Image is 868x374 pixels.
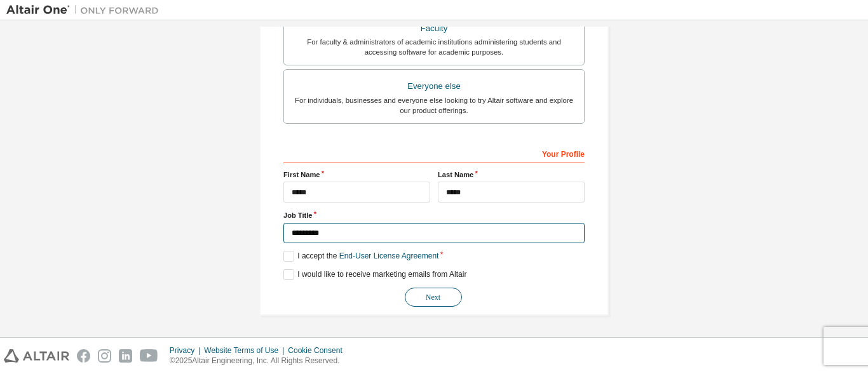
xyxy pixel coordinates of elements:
[204,345,288,356] div: Website Terms of Use
[283,210,585,220] label: Job Title
[292,37,576,57] div: For faculty & administrators of academic institutions administering students and accessing softwa...
[292,77,576,95] div: Everyone else
[283,143,585,163] div: Your Profile
[283,251,438,262] label: I accept the
[288,345,349,356] div: Cookie Consent
[292,20,576,37] div: Faculty
[170,345,204,356] div: Privacy
[119,349,132,363] img: linkedin.svg
[283,269,466,280] label: I would like to receive marketing emails from Altair
[98,349,111,363] img: instagram.svg
[6,4,165,17] img: Altair One
[4,349,69,363] img: altair_logo.svg
[339,251,439,260] a: End-User License Agreement
[77,349,90,363] img: facebook.svg
[438,170,585,180] label: Last Name
[283,170,430,180] label: First Name
[170,356,350,366] p: © 2025 Altair Engineering, Inc. All Rights Reserved.
[140,349,158,363] img: youtube.svg
[405,288,462,307] button: Next
[292,95,576,116] div: For individuals, businesses and everyone else looking to try Altair software and explore our prod...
